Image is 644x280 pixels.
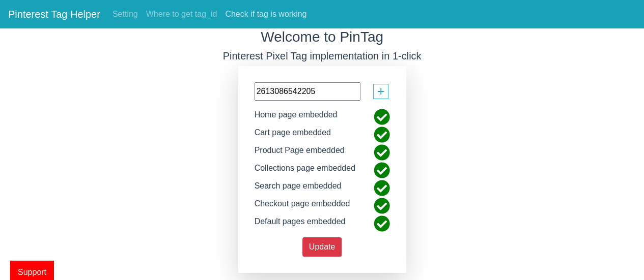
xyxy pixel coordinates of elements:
[255,82,360,101] input: paste your tag id here
[221,4,311,24] a: Check if tag is working
[247,215,353,233] div: Default pages embedded
[142,4,221,24] a: Where to get tag_id
[377,82,385,101] span: +
[108,4,142,24] a: Setting
[302,237,342,257] button: Update
[8,4,100,24] a: Pinterest Tag Helper
[309,242,335,251] span: Update
[247,162,363,180] div: Collections page embedded
[247,109,345,127] div: Home page embedded
[247,198,358,215] div: Checkout page embedded
[247,127,339,144] div: Cart page embedded
[247,144,352,162] div: Product Page embedded
[247,180,349,198] div: Search page embedded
